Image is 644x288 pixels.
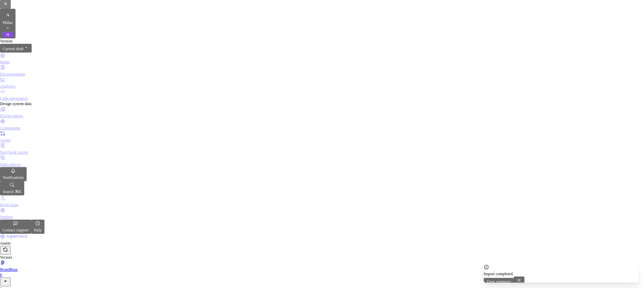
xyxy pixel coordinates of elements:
div: Import completed. [484,271,639,277]
div: Notifications [3,175,24,180]
div: Search ⌘K [3,189,22,194]
span: Current draft [3,46,24,51]
div: Contact support [3,227,28,233]
span: View summary [486,279,511,284]
button: Help [31,220,44,234]
div: A [3,10,13,20]
button: View summary [484,278,514,285]
div: Midas [3,20,13,25]
div: Help [34,227,41,233]
div: H [3,32,13,37]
